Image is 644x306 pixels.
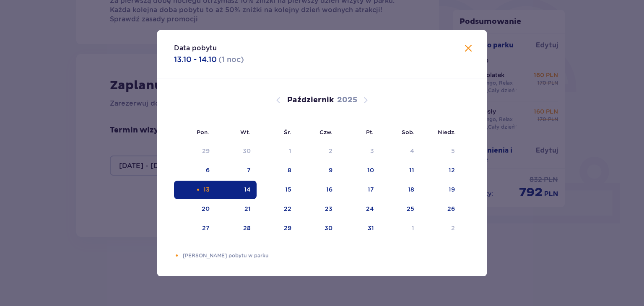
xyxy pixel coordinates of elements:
[297,161,339,180] td: 9
[297,142,339,161] td: Data niedostępna. czwartek, 2 października 2025
[409,166,414,174] div: 11
[257,142,297,161] td: Data niedostępna. środa, 1 października 2025
[257,161,297,180] td: 8
[338,181,380,199] td: 17
[174,200,216,218] td: 20
[338,142,380,161] td: Data niedostępna. piątek, 3 października 2025
[338,200,380,218] td: 24
[243,147,251,155] div: 30
[361,95,371,105] button: Następny miesiąc
[287,95,334,105] p: Październik
[380,181,421,199] td: 18
[370,147,374,155] div: 3
[203,185,210,194] div: 13
[202,224,210,232] div: 27
[412,224,414,232] div: 1
[216,181,257,199] td: Data zaznaczona. wtorek, 14 października 2025
[174,161,216,180] td: 6
[325,224,332,232] div: 30
[451,147,455,155] div: 5
[449,185,455,194] div: 19
[284,205,291,213] div: 22
[273,95,283,105] button: Poprzedni miesiąc
[366,129,374,135] small: Pt.
[380,142,421,161] td: Data niedostępna. sobota, 4 października 2025
[216,200,257,218] td: 21
[368,224,374,232] div: 31
[447,205,455,213] div: 26
[325,205,332,213] div: 23
[297,181,339,199] td: 16
[380,200,421,218] td: 25
[174,44,217,53] p: Data pobytu
[367,166,374,174] div: 10
[244,185,251,194] div: 14
[451,224,455,232] div: 2
[174,181,216,199] td: Data zaznaczona. poniedziałek, 13 października 2025
[240,129,250,135] small: Wt.
[438,129,456,135] small: Niedz.
[420,200,461,218] td: 26
[408,185,414,194] div: 18
[183,252,470,259] p: [PERSON_NAME] pobytu w parku
[420,161,461,180] td: 12
[420,142,461,161] td: Data niedostępna. niedziela, 5 października 2025
[288,166,291,174] div: 8
[216,142,257,161] td: Data niedostępna. wtorek, 30 września 2025
[197,129,209,135] small: Pon.
[174,219,216,238] td: 27
[380,161,421,180] td: 11
[420,181,461,199] td: 19
[402,129,415,135] small: Sob.
[319,129,332,135] small: Czw.
[244,205,251,213] div: 21
[285,185,291,194] div: 15
[257,181,297,199] td: 15
[284,129,291,135] small: Śr.
[420,219,461,238] td: 2
[329,147,332,155] div: 2
[206,166,210,174] div: 6
[410,147,414,155] div: 4
[326,185,332,194] div: 16
[202,147,210,155] div: 29
[368,185,374,194] div: 17
[216,219,257,238] td: 28
[216,161,257,180] td: 7
[449,166,455,174] div: 12
[366,205,374,213] div: 24
[297,219,339,238] td: 30
[218,54,244,65] p: ( 1 noc )
[407,205,414,213] div: 25
[297,200,339,218] td: 23
[174,54,217,65] p: 13.10 - 14.10
[329,166,332,174] div: 9
[289,147,291,155] div: 1
[284,224,291,232] div: 29
[247,166,251,174] div: 7
[243,224,251,232] div: 28
[257,219,297,238] td: 29
[338,219,380,238] td: 31
[174,253,179,258] div: Pomarańczowa kropka
[195,187,201,192] div: Pomarańczowa kropka
[338,161,380,180] td: 10
[463,44,473,54] button: Zamknij
[174,142,216,161] td: Data niedostępna. poniedziałek, 29 września 2025
[257,200,297,218] td: 22
[380,219,421,238] td: 1
[202,205,210,213] div: 20
[337,95,357,105] p: 2025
